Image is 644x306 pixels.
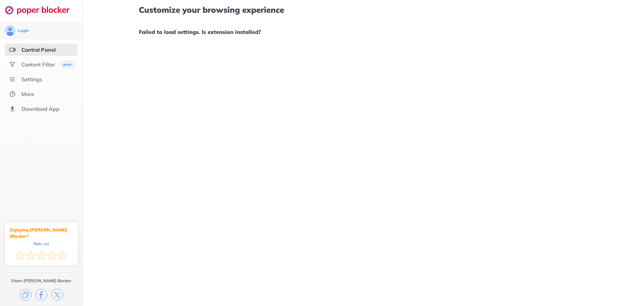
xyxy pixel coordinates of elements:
[21,76,42,83] div: Settings
[139,5,588,14] h1: Customize your browsing experience
[5,25,15,36] img: avatar.svg
[139,28,588,36] h1: Failed to load settings. Is extension installed?
[34,242,49,245] div: Rate us!
[9,105,16,112] img: download-app.svg
[10,227,72,239] div: Enjoying [PERSON_NAME] Blocker?
[9,46,16,53] img: features-selected.svg
[20,289,32,301] img: copy.svg
[21,91,34,97] div: More
[9,91,16,97] img: about.svg
[18,28,29,33] div: Login
[36,289,47,301] img: facebook.svg
[9,76,16,83] img: settings.svg
[51,289,63,301] img: x.svg
[59,60,75,69] img: menuBanner.svg
[21,105,59,112] div: Download App
[21,46,56,53] div: Control Panel
[9,61,16,68] img: social.svg
[5,5,77,15] img: logo-webpage.svg
[11,278,71,283] div: Share [PERSON_NAME] Blocker
[21,61,55,68] div: Content Filter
